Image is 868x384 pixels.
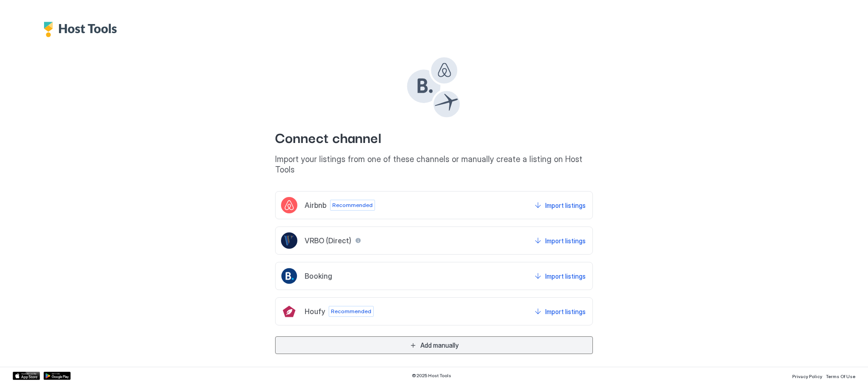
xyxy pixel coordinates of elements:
[792,374,822,379] span: Privacy Policy
[44,22,122,37] div: Host Tools Logo
[275,154,593,175] span: Import your listings from one of these channels or manually create a listing on Host Tools
[533,197,587,213] button: Import listings
[331,307,371,315] span: Recommended
[545,236,586,246] div: Import listings
[305,271,332,281] span: Booking
[533,303,587,320] button: Import listings
[420,340,459,350] div: Add manually
[305,201,326,210] span: Airbnb
[275,127,593,147] span: Connect channel
[826,371,855,380] a: Terms Of Use
[305,236,351,245] span: VRBO (Direct)
[44,372,71,380] a: Google Play Store
[545,271,586,281] div: Import listings
[545,201,586,210] div: Import listings
[826,374,855,379] span: Terms Of Use
[305,307,325,316] span: Houfy
[412,373,451,379] span: © 2025 Host Tools
[332,201,373,209] span: Recommended
[533,268,587,284] button: Import listings
[275,336,593,354] button: Add manually
[13,372,40,380] a: App Store
[533,232,587,249] button: Import listings
[545,307,586,316] div: Import listings
[792,371,822,380] a: Privacy Policy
